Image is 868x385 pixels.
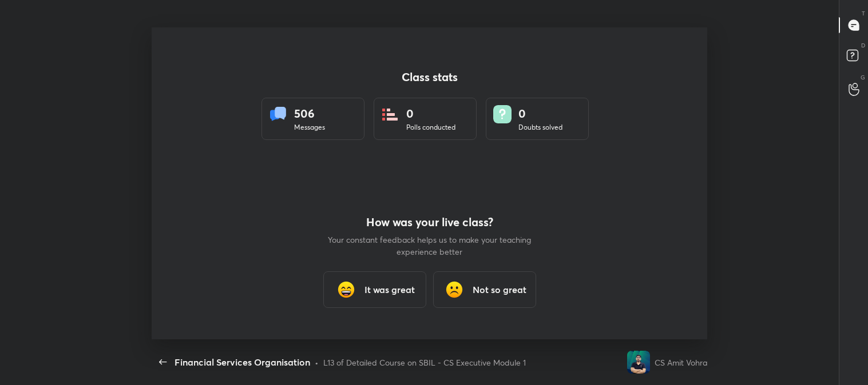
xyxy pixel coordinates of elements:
div: • [315,356,319,368]
div: Doubts solved [518,122,562,133]
img: statsPoll.b571884d.svg [381,105,399,123]
div: Messages [294,122,325,133]
div: L13 of Detailed Course on SBIL - CS Executive Module 1 [323,356,526,368]
h4: How was your live class? [327,215,533,229]
p: G [861,73,865,82]
img: 6dbef93320df4613bd34466e231d4145.jpg [627,351,650,374]
div: CS Amit Vohra [655,356,707,368]
img: frowning_face_cmp.gif [443,278,466,301]
img: doubts.8a449be9.svg [493,105,512,123]
div: 0 [406,105,455,122]
img: statsMessages.856aad98.svg [269,105,287,123]
h3: Not so great [473,283,526,296]
div: 0 [518,105,562,122]
div: 506 [294,105,325,122]
p: D [861,41,865,50]
p: Your constant feedback helps us to make your teaching experience better [327,234,533,258]
h3: It was great [364,283,415,296]
div: Polls conducted [406,122,455,133]
img: grinning_face_with_smiling_eyes_cmp.gif [335,278,358,301]
div: Financial Services Organisation [175,355,310,369]
p: T [862,9,865,18]
h4: Class stats [261,70,598,84]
